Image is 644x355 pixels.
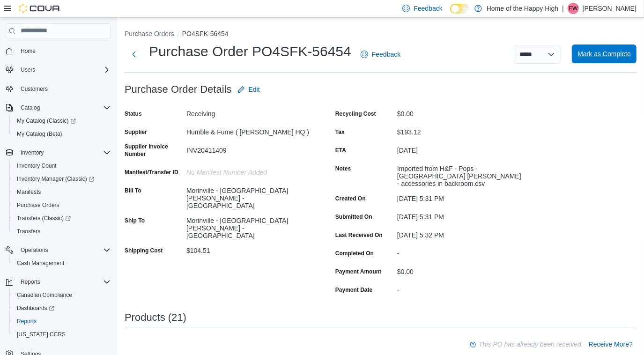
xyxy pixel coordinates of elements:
div: No Manifest Number added [186,165,312,176]
span: Receive More? [589,340,633,349]
label: Created On [335,195,366,202]
span: Catalog [21,104,40,111]
span: Reports [17,276,111,288]
h3: Products (21) [125,312,186,323]
span: Customers [17,83,111,95]
span: Cash Management [13,258,111,269]
label: Last Received On [335,231,383,239]
button: [US_STATE] CCRS [9,328,114,341]
button: Canadian Compliance [9,288,114,302]
button: Operations [2,244,114,257]
div: [DATE] 5:32 PM [397,228,523,239]
div: $0.00 [397,264,523,275]
h3: Purchase Order Details [125,84,232,95]
button: Users [17,64,39,75]
span: EW [569,3,577,14]
span: Reports [21,278,40,286]
label: Payment Date [335,286,372,294]
span: Home [21,47,36,55]
span: Cash Management [17,259,64,267]
div: $0.00 [397,106,523,118]
a: Cash Management [13,258,68,269]
span: Catalog [17,102,111,113]
span: My Catalog (Beta) [17,130,62,138]
span: Canadian Compliance [17,291,72,299]
div: Humble & Fume ( [PERSON_NAME] HQ ) [186,125,312,136]
nav: An example of EuiBreadcrumbs [125,29,637,40]
a: Dashboards [13,303,58,314]
h1: Purchase Order PO4SFK-56454 [149,42,351,61]
a: Home [17,45,39,57]
button: PO4SFK-56454 [182,30,229,37]
button: Operations [17,244,52,256]
span: Transfers [13,226,111,237]
button: Catalog [2,101,114,114]
button: Inventory [2,146,114,159]
a: Transfers [13,226,44,237]
span: Inventory [17,147,111,158]
label: Supplier [125,128,147,136]
div: Morinville - [GEOGRAPHIC_DATA][PERSON_NAME] - [GEOGRAPHIC_DATA] [186,183,312,209]
button: Reports [9,315,114,328]
button: My Catalog (Beta) [9,127,114,141]
a: [US_STATE] CCRS [13,329,69,340]
label: Manifest/Transfer ID [125,169,178,176]
a: Transfers (Classic) [9,212,114,225]
div: Erynn Watson [568,3,579,14]
button: Next [125,45,143,64]
a: Inventory Count [13,160,60,171]
label: Notes [335,165,351,172]
a: Canadian Compliance [13,289,76,301]
span: Feedback [414,4,442,13]
button: Receive More? [585,335,637,354]
div: [DATE] 5:31 PM [397,209,523,221]
a: My Catalog (Classic) [13,115,80,126]
button: Catalog [17,102,44,113]
span: Transfers (Classic) [17,214,71,222]
img: Cova [19,4,61,13]
a: Manifests [13,186,44,198]
span: Operations [17,244,111,256]
div: Receiving [186,106,312,118]
span: Reports [13,316,111,327]
label: Tax [335,128,345,136]
span: Manifests [17,188,41,196]
label: Status [125,110,142,118]
label: Completed On [335,250,374,257]
label: Payment Amount [335,268,381,275]
div: [DATE] [397,143,523,154]
span: Purchase Orders [13,200,111,211]
span: Canadian Compliance [13,289,111,301]
button: Purchase Orders [125,30,174,37]
button: Manifests [9,185,114,199]
a: Feedback [357,45,404,64]
label: Supplier Invoice Number [125,143,183,158]
span: Transfers [17,228,40,235]
span: My Catalog (Classic) [17,117,76,125]
span: Inventory Manager (Classic) [17,175,94,183]
div: [DATE] 5:31 PM [397,191,523,202]
label: Recycling Cost [335,110,376,118]
p: [PERSON_NAME] [583,3,637,14]
span: Reports [17,318,37,325]
span: Washington CCRS [13,329,111,340]
a: Dashboards [9,302,114,315]
span: Inventory Manager (Classic) [13,173,111,185]
button: Reports [2,275,114,288]
button: Home [2,44,114,58]
span: Users [17,64,111,75]
button: Users [2,63,114,76]
a: Purchase Orders [13,200,63,211]
span: Dashboards [13,303,111,314]
a: Transfers (Classic) [13,213,74,224]
span: Edit [249,85,260,94]
p: | [562,3,564,14]
label: Ship To [125,217,145,224]
span: Manifests [13,186,111,198]
button: Edit [234,80,264,99]
label: Shipping Cost [125,247,163,254]
p: Home of the Happy High [487,3,558,14]
div: - [397,282,523,294]
button: Cash Management [9,257,114,270]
